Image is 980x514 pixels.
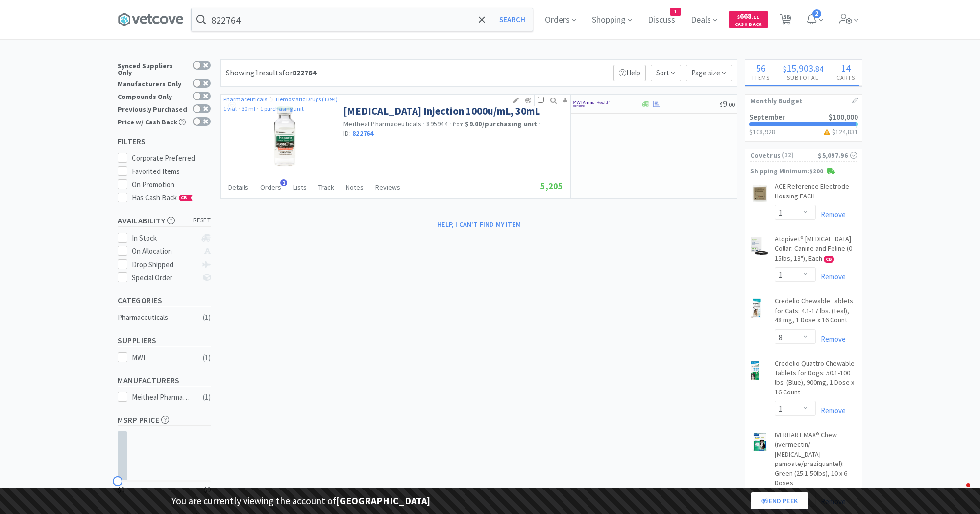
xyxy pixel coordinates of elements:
[816,406,846,415] a: Remove
[118,104,188,113] div: Previously Purchased
[132,179,211,191] div: On Promotion
[132,152,211,164] div: Corporate Preferred
[815,64,823,73] span: 84
[737,14,740,20] span: $
[737,11,759,21] span: 668
[783,64,786,73] span: $
[204,484,211,496] span: $9
[293,68,316,77] strong: 822764
[132,392,193,403] div: Meitheal Pharmaceuticals
[735,22,762,28] span: Cash Back
[613,65,646,81] p: Help
[530,180,563,192] span: 5,205
[132,352,193,364] div: MWI
[749,113,785,121] h2: September
[465,120,537,128] strong: $9.00 / purchasing unit
[727,101,735,108] span: . 00
[228,183,248,192] span: Details
[375,183,400,192] span: Reviews
[132,166,211,177] div: Favorited Items
[751,492,808,509] a: End Peek
[223,105,237,112] a: 1 vial
[651,65,681,81] span: Sort
[118,375,211,386] h5: Manufacturers
[812,9,821,18] span: 2
[132,232,197,244] div: In Stock
[745,73,776,82] h4: Items
[118,136,211,147] h5: Filters
[745,167,862,177] p: Shipping Minimum: $200
[226,67,316,79] div: Showing 1 results
[750,95,857,107] h1: Monthly Budget
[816,210,846,219] a: Remove
[835,127,858,136] span: 124,831
[118,415,211,426] h5: MSRP Price
[260,105,304,112] a: 1 purchasing unit
[750,298,762,318] img: 7220d567ea3747d4a47ed9a587d8aa96_416228.png
[282,68,316,77] span: for
[776,73,830,82] h4: Subtotal
[192,8,533,31] input: Search by item, sku, manufacturer, ingredient, size...
[729,6,768,33] a: $668.11Cash Back
[272,104,297,168] img: 11716443dbed4054ac392592695868b6_615705.png
[242,105,255,112] a: 30 ml
[118,335,211,346] h5: Suppliers
[132,193,193,202] span: Has Cash Back
[750,184,769,203] img: 8a8b543f37fc4013bf5c5bdffe106f0c_39425.png
[720,101,723,108] span: $
[118,79,188,87] div: Manufacturers Only
[118,61,188,76] div: Synced Suppliers Only
[257,105,259,112] span: ·
[816,334,846,343] a: Remove
[426,120,448,128] span: 895944
[822,128,858,135] h3: $
[343,120,421,128] a: Meitheal Pharmaceuticals
[118,92,188,100] div: Compounds Only
[752,14,759,20] span: . 11
[781,150,818,160] span: ( 12 )
[816,272,846,281] a: Remove
[492,8,533,31] button: Search
[745,107,862,141] a: September$100,000$108,928$124,831
[786,62,813,74] span: 15,903
[118,295,211,306] h5: Categories
[750,361,760,380] img: 868b877fb8c74fc48728056354f79e3c_777170.png
[686,65,732,81] span: Page size
[276,96,338,103] a: Hemostatic Drugs (1394)
[449,120,451,128] span: ·
[132,259,197,270] div: Drop Shipped
[573,97,610,111] img: f6b2451649754179b5b4e0c70c3f7cb0_2.png
[203,392,211,403] div: ( 1 )
[775,296,857,329] a: Credelio Chewable Tablets for Cats: 4.1-17 lbs. (Teal), 48 mg, 1 Dose x 16 Count
[720,98,735,109] span: 9
[343,104,540,118] a: [MEDICAL_DATA] Injection 1000u/mL, 30mL
[293,183,307,192] span: Lists
[749,127,775,136] span: $108,928
[818,150,857,161] div: $5,097.96
[824,256,833,262] span: CB
[431,216,527,233] button: Help, I can't find my item
[179,195,189,201] span: CB
[841,62,851,74] span: 14
[775,234,857,267] a: Atopivet® [MEDICAL_DATA] Collar: Canine and Feline (0-15lbs, 13"), Each CB
[132,272,197,284] div: Special Order
[118,117,188,125] div: Price w/ Cash Back
[423,120,425,128] span: ·
[238,105,240,112] span: ·
[539,120,541,128] span: ·
[203,312,211,323] div: ( 1 )
[352,129,374,138] span: 822764
[118,312,197,323] div: Pharmaceuticals
[830,73,862,82] h4: Carts
[318,183,334,192] span: Track
[193,216,211,226] span: reset
[453,121,464,128] span: from
[775,359,857,401] a: Credelio Quattro Chewable Tablets for Dogs: 50.1-100 lbs. (Blue), 900mg, 1 Dose x 16 Count
[756,62,766,74] span: 56
[280,179,287,186] span: 1
[203,352,211,364] div: ( 1 )
[260,183,281,192] span: Orders
[118,215,211,226] h5: Availability
[775,182,857,205] a: ACE Reference Electrode Housing EACH
[343,129,374,138] span: ID:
